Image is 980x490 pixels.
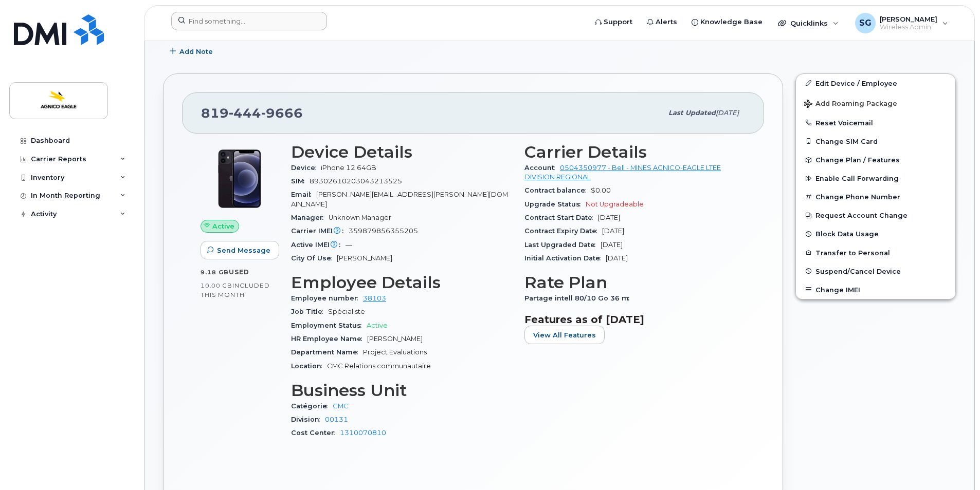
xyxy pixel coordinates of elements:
span: Add Roaming Package [804,100,897,109]
button: Change SIM Card [796,132,955,150]
button: Add Note [163,43,222,61]
span: [PERSON_NAME] [367,335,423,343]
span: 9.18 GB [201,269,229,276]
a: 38103 [363,294,386,302]
span: — [346,241,352,249]
span: Unknown Manager [329,214,391,221]
div: Sandy Gillis [848,13,955,33]
div: Quicklinks [771,13,846,33]
a: 0504350977 - Bell - MINES AGNICO-EAGLE LTEE DIVISION REGIONAL [524,164,721,181]
span: Add Note [179,47,213,56]
span: Active [367,322,388,329]
span: 819 [201,105,303,121]
span: Wireless Admin [880,23,937,31]
span: Contract balance [524,186,591,194]
button: Suspend/Cancel Device [796,262,955,280]
span: Change Plan / Features [815,156,900,164]
span: [DATE] [606,254,628,262]
span: used [229,268,249,276]
span: Account [524,164,560,172]
span: 444 [229,105,261,121]
span: 89302610203043213525 [310,177,402,185]
span: Project Evaluations [363,348,427,356]
span: SIM [291,177,310,185]
span: Contract Expiry Date [524,227,602,235]
span: Last Upgraded Date [524,241,601,249]
a: CMC [333,402,349,410]
span: Quicklinks [790,19,828,27]
span: Partage intell 80/10 Go 36 m [524,294,634,302]
span: iPhone 12 64GB [321,164,376,172]
a: Knowledge Base [684,12,770,32]
span: Catégorie [291,402,333,410]
span: Job Title [291,308,328,315]
a: Edit Device / Employee [796,74,955,92]
span: City Of Use [291,254,337,262]
span: Not Upgradeable [586,200,644,208]
span: Contract Start Date [524,214,598,221]
span: Employee number [291,294,363,302]
button: Block Data Usage [796,224,955,243]
a: 1310070810 [340,429,386,437]
span: Alerts [656,17,677,27]
span: View All Features [533,330,596,340]
span: Active IMEI [291,241,346,249]
input: Find something... [171,12,327,30]
span: Support [604,17,632,27]
button: Enable Call Forwarding [796,169,955,187]
span: Spécialiste [328,308,365,315]
span: Email [291,191,316,198]
span: Knowledge Base [700,17,763,27]
span: Carrier IMEI [291,227,349,235]
span: included this month [201,281,270,298]
button: Change Phone Number [796,187,955,206]
button: Reset Voicemail [796,114,955,132]
span: Suspend/Cancel Device [815,267,901,275]
h3: Features as of [DATE] [524,313,746,326]
span: Cost Center [291,429,340,437]
a: Support [588,12,640,32]
span: [DATE] [601,241,623,249]
span: Enable Call Forwarding [815,175,899,182]
button: Request Account Change [796,206,955,224]
span: SG [859,17,872,29]
button: Send Message [201,241,279,259]
h3: Employee Details [291,273,512,292]
span: [PERSON_NAME] [880,15,937,23]
span: Location [291,362,327,370]
span: [DATE] [598,214,620,221]
button: View All Features [524,326,605,344]
button: Transfer to Personal [796,243,955,262]
span: 10.00 GB [201,282,232,289]
button: Add Roaming Package [796,92,955,114]
span: Department Name [291,348,363,356]
span: Manager [291,214,329,221]
span: HR Employee Name [291,335,367,343]
span: Device [291,164,321,172]
span: 9666 [261,105,303,121]
span: [PERSON_NAME] [337,254,392,262]
span: Division [291,416,325,423]
span: [DATE] [716,109,739,117]
h3: Business Unit [291,381,512,400]
span: Initial Activation Date [524,254,606,262]
a: Alerts [640,12,684,32]
span: Employment Status [291,322,367,329]
h3: Device Details [291,143,512,161]
img: iPhone_12.jpg [209,148,270,210]
span: CMC Relations communautaire [327,362,431,370]
span: 359879856355205 [349,227,418,235]
h3: Carrier Details [524,143,746,161]
span: Upgrade Status [524,200,586,208]
span: Last updated [668,109,716,117]
button: Change IMEI [796,280,955,299]
span: Send Message [217,246,270,255]
span: Active [212,221,234,231]
h3: Rate Plan [524,273,746,292]
span: [DATE] [602,227,624,235]
span: $0.00 [591,186,611,194]
span: [PERSON_NAME][EMAIL_ADDRESS][PERSON_NAME][DOMAIN_NAME] [291,191,508,208]
a: 00131 [325,416,348,423]
button: Change Plan / Features [796,150,955,169]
